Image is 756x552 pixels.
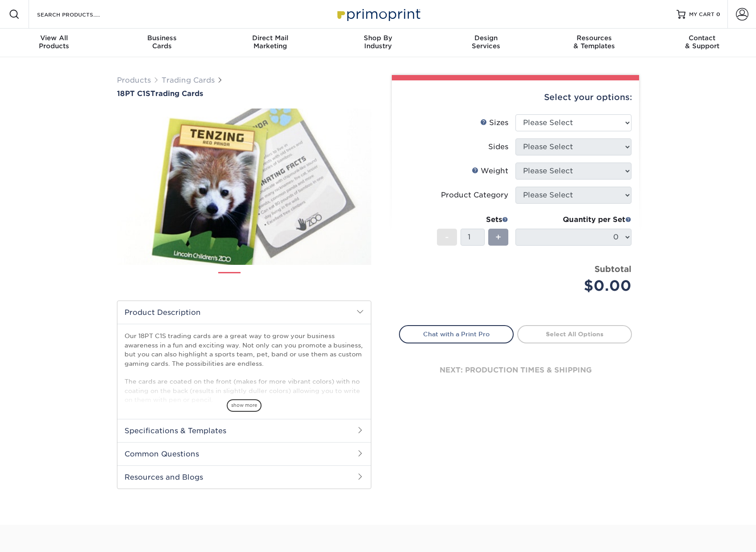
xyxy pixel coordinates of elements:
div: Quantity per Set [515,214,631,225]
span: Design [432,34,540,42]
div: & Templates [540,34,648,50]
div: Marketing [216,34,324,50]
div: Cards [108,34,216,50]
div: Sets [437,214,508,225]
h2: Common Questions [117,442,371,465]
a: Shop ByIndustry [324,29,432,57]
span: show more [227,399,262,411]
span: 18PT C1S [117,89,150,98]
div: Industry [324,34,432,50]
span: Contact [648,34,756,42]
span: 0 [716,11,720,17]
div: Sizes [480,117,508,128]
div: Sides [488,142,508,152]
h2: Specifications & Templates [117,419,371,442]
h1: Trading Cards [117,89,371,98]
img: Trading Cards 01 [218,269,241,291]
img: Trading Cards 02 [248,268,270,291]
input: SEARCH PRODUCTS..... [36,9,123,20]
a: BusinessCards [108,29,216,57]
div: Select your options: [399,80,632,114]
h2: Resources and Blogs [117,465,371,489]
span: Direct Mail [216,34,324,42]
a: 18PT C1STrading Cards [117,89,371,98]
span: + [495,230,501,244]
span: Resources [540,34,648,42]
div: Weight [472,166,508,176]
div: Product Category [441,190,508,201]
h2: Product Description [117,301,371,324]
a: Trading Cards [162,76,215,84]
div: next: production times & shipping [399,343,632,397]
span: MY CART [689,11,714,18]
span: Business [108,34,216,42]
div: & Support [648,34,756,50]
a: DesignServices [432,29,540,57]
a: Contact& Support [648,29,756,57]
a: Chat with a Print Pro [399,325,514,343]
img: 18PT C1S 01 [117,99,371,275]
span: Shop By [324,34,432,42]
a: Select All Options [517,325,632,343]
div: Services [432,34,540,50]
img: Primoprint [333,4,423,24]
a: Resources& Templates [540,29,648,57]
div: $0.00 [522,275,631,297]
span: - [445,230,449,244]
strong: Subtotal [594,264,631,274]
a: Products [117,76,151,84]
p: Our 18PT C1S trading cards are a great way to grow your business awareness in a fun and exciting ... [125,331,364,404]
a: Direct MailMarketing [216,29,324,57]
